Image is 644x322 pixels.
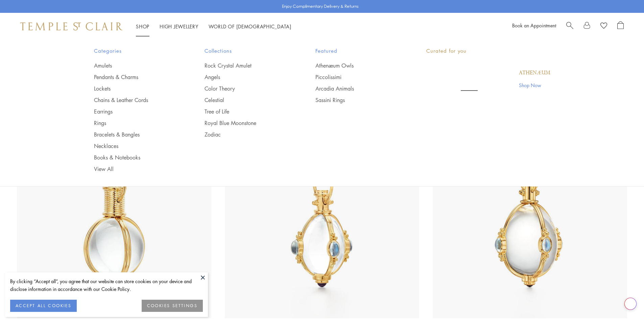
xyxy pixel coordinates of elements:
a: Shop Now [519,81,550,89]
a: Open Shopping Bag [617,21,624,31]
a: Color Theory [205,85,288,92]
a: Chains & Leather Cords [94,96,178,104]
iframe: Gorgias live chat messenger [610,290,637,315]
a: High JewelleryHigh Jewellery [160,23,198,30]
a: Earrings [94,108,178,115]
a: Arcadia Animals [315,85,399,92]
a: Amulets [94,62,178,69]
a: Rock Crystal Amulet [205,62,288,69]
a: Piccolissimi [315,73,399,81]
img: P54801-E18BM [225,124,419,318]
a: Bracelets & Bangles [94,131,178,138]
span: Categories [94,47,178,55]
a: Sassini Rings [315,96,399,104]
a: Necklaces [94,142,178,150]
a: Royal Blue Moonstone [205,119,288,127]
button: COOKIES SETTINGS [142,300,203,312]
a: Books & Notebooks [94,154,178,161]
a: Zodiac [205,131,288,138]
a: Celestial [205,96,288,104]
nav: Main navigation [136,22,291,31]
button: ACCEPT ALL COOKIES [10,300,77,312]
div: By clicking “Accept all”, you agree that our website can store cookies on your device and disclos... [10,277,203,293]
a: ShopShop [136,23,149,30]
a: Pendants & Charms [94,73,178,81]
a: Angels [205,73,288,81]
p: Enjoy Complimentary Delivery & Returns [282,3,359,10]
a: View Wishlist [600,21,607,31]
p: Curated for you [426,47,550,55]
a: Search [566,21,573,31]
img: P54801-E18BM [433,124,627,318]
a: Athenæum [519,69,550,77]
a: Lockets [94,85,178,92]
span: Featured [315,47,399,55]
a: World of [DEMOGRAPHIC_DATA]World of [DEMOGRAPHIC_DATA] [209,23,291,30]
a: Athenæum Owls [315,62,399,69]
img: Temple St. Clair [20,22,122,30]
img: 18K Archival Amulet [17,124,211,318]
a: View All [94,165,178,173]
span: Collections [205,47,288,55]
a: Rings [94,119,178,127]
a: Book an Appointment [512,22,556,29]
a: Tree of Life [205,108,288,115]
